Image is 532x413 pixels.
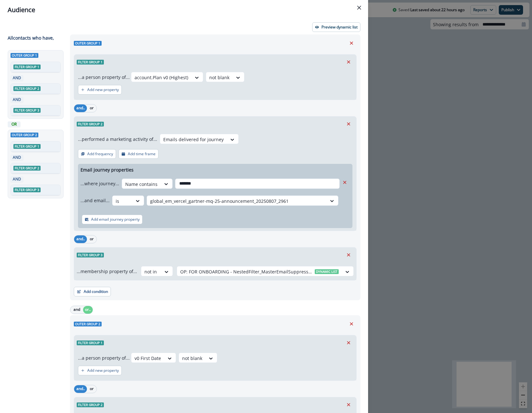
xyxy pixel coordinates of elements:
[13,65,41,69] span: Filter group 1
[343,57,354,67] button: Remove
[8,34,54,41] p: All contact s who have,
[77,340,104,345] span: Filter group 1
[70,306,83,314] button: and
[74,235,87,243] button: and..
[13,166,41,171] span: Filter group 2
[12,176,22,182] p: AND
[343,400,354,409] button: Remove
[87,152,113,156] p: Add frequency
[78,355,130,361] p: ...a person property of...
[74,41,102,46] span: Outer group 1
[354,3,364,13] button: Close
[81,166,134,173] p: Email journey properties
[74,104,87,112] button: and..
[11,53,38,58] span: Outer group 1
[13,187,41,192] span: Filter group 3
[87,104,96,112] button: or
[13,144,41,149] span: Filter group 1
[119,149,158,159] button: Add time frame
[81,180,119,187] p: ...where journey...
[78,85,122,95] button: Add new property
[9,121,19,127] p: OR
[74,287,111,296] button: Add condition
[321,25,358,29] p: Preview dynamic list
[87,368,119,373] p: Add new property
[11,133,38,137] span: Outer group 2
[74,385,87,393] button: and..
[340,178,350,187] button: Remove
[343,338,354,348] button: Remove
[87,235,96,243] button: or
[343,119,354,129] button: Remove
[12,75,22,81] p: AND
[91,217,140,222] p: Add email journey property
[77,122,104,126] span: Filter group 2
[12,97,22,103] p: AND
[78,136,157,142] p: ...performed a marketing activity of...
[346,319,357,329] button: Remove
[13,86,41,91] span: Filter group 2
[77,402,104,407] span: Filter group 2
[77,253,104,257] span: Filter group 3
[77,60,104,65] span: Filter group 1
[77,268,137,275] p: ...membership property of...
[83,306,93,314] button: or..
[346,38,357,48] button: Remove
[13,108,41,113] span: Filter group 3
[343,250,354,260] button: Remove
[78,149,116,159] button: Add frequency
[81,197,110,204] p: ...and email...
[12,155,22,160] p: AND
[74,322,102,326] span: Outer group 2
[78,366,122,375] button: Add new property
[82,215,143,224] button: Add email journey property
[87,385,96,393] button: or
[8,5,360,15] div: Audience
[312,22,360,32] button: Preview dynamic list
[128,152,156,156] p: Add time frame
[87,88,119,92] p: Add new property
[78,74,130,80] p: ...a person property of...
